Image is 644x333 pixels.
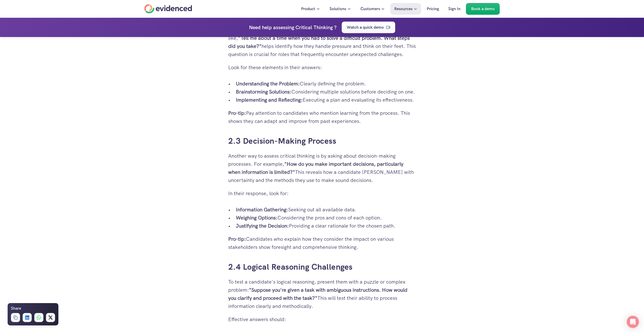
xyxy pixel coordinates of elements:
p: Considering the pros and cons of each option. [236,214,416,222]
p: Effective answers should: [228,315,416,323]
h6: Share [11,305,21,312]
strong: Implementing and Reflecting: [236,97,303,103]
a: Sign In [444,3,464,15]
p: Pricing [427,6,439,12]
h3: 2.4 Logical Reasoning Challenges [228,261,416,273]
strong: Weighing Options: [236,214,277,221]
p: Considering multiple solutions before deciding on one. [236,88,416,96]
p: Need help assessing [249,23,294,31]
strong: "How do you make important decisions, particularly when information is limited?" [228,161,405,175]
p: Clearly defining the problem. [236,80,416,88]
p: Watch a quick demo [347,24,384,31]
p: Customers [360,6,380,12]
p: Asking candidates about their problem-solving approach is essential. A question like, helps ident... [228,26,416,58]
strong: Pro-tip: [228,236,246,242]
p: Another way to assess critical thinking is by asking about decision-making processes. For example... [228,152,416,184]
strong: Understanding the Problem: [236,80,300,87]
a: Pricing [423,3,443,15]
p: In their response, look for: [228,189,416,197]
strong: Information Gathering: [236,206,288,213]
p: Solutions [329,6,346,12]
p: Book a demo [471,6,495,12]
strong: Pro-tip: [228,110,246,116]
p: Product [301,6,315,12]
strong: "Suppose you're given a task with ambiguous instructions. How would you clarify and proceed with ... [228,287,409,301]
a: Watch a quick demo [342,22,395,33]
h3: 2.3 Decision-Making Process [228,135,416,147]
p: Candidates who explain how they consider the impact on various stakeholders show foresight and co... [228,235,416,251]
p: Look for these elements in their answers: [228,63,416,71]
p: Providing a clear rationale for the chosen path. [236,222,416,230]
p: Sign In [448,6,460,12]
strong: Justifying the Decision: [236,223,289,229]
strong: Brainstorming Solutions: [236,88,291,95]
p: Executing a plan and evaluating its effectiveness. [236,96,416,104]
a: Book a demo [466,3,500,15]
p: To test a candidate's logical reasoning, present them with a puzzle or complex problem: This will... [228,278,416,310]
p: Pay attention to candidates who mention learning from the process. This shows they can adapt and ... [228,109,416,125]
div: Open Intercom Messenger [627,316,639,328]
p: Seeking out all available data. [236,206,416,214]
a: Home [144,4,192,13]
h4: ? [334,23,337,31]
p: Resources [394,6,412,12]
h4: Critical Thinking [295,23,333,31]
